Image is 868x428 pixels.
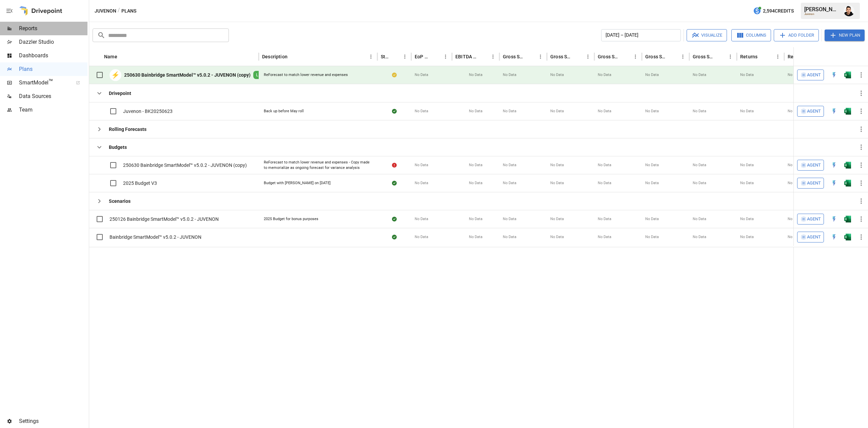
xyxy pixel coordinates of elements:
[110,216,219,222] span: 250126 Bainbridge SmartModel™ v5.0.2 - JUVENON
[844,216,851,222] img: excel-icon.76473adf.svg
[123,108,173,115] span: Juvenon - BK20250623
[392,216,397,222] div: Sync complete
[807,233,821,241] span: Agent
[716,52,726,61] button: Sort
[469,72,482,78] span: No Data
[740,109,754,114] span: No Data
[469,109,482,114] span: No Data
[788,109,801,114] span: No Data
[740,180,754,186] span: No Data
[415,54,431,59] div: EoP Cash
[831,234,837,240] div: Open in Quick Edit
[859,52,868,61] button: Sort
[19,417,87,425] span: Settings
[19,38,87,46] span: Dazzler Studio
[415,216,428,222] span: No Data
[469,162,482,168] span: No Data
[550,162,564,168] span: No Data
[601,29,681,41] button: [DATE] – [DATE]
[550,109,564,114] span: No Data
[831,162,837,169] img: quick-edit-flash.b8aec18c.svg
[123,180,157,187] span: 2025 Budget V3
[124,72,251,78] b: 250630 Bainbridge SmartModel™ v5.0.2 - JUVENON (copy)
[740,162,754,168] span: No Data
[804,6,840,13] div: [PERSON_NAME]
[503,234,516,240] span: No Data
[693,216,706,222] span: No Data
[797,178,824,189] button: Agent
[693,72,706,78] span: No Data
[645,54,668,59] div: Gross Sales: Wholesale
[807,179,821,187] span: Agent
[788,54,810,59] div: Returns: DTC Online
[392,72,397,78] div: Your plan has changes in Excel that are not reflected in the Drivepoint Data Warehouse, select "S...
[774,29,819,41] button: Add Folder
[109,90,131,97] b: Drivepoint
[455,54,478,59] div: EBITDA Margin
[788,216,801,222] span: No Data
[693,162,706,168] span: No Data
[844,5,854,16] img: Francisco Sanchez
[645,162,659,168] span: No Data
[645,216,659,222] span: No Data
[669,52,678,61] button: Sort
[118,7,120,15] div: /
[807,108,821,115] span: Agent
[415,234,428,240] span: No Data
[797,214,824,225] button: Agent
[807,71,821,79] span: Agent
[740,72,754,78] span: No Data
[831,72,837,78] img: quick-edit-flash.b8aec18c.svg
[740,234,754,240] span: No Data
[391,52,400,61] button: Sort
[840,1,859,20] button: Francisco Sanchez
[392,162,397,169] div: Error during sync.
[831,108,837,115] img: quick-edit-flash.b8aec18c.svg
[844,72,851,78] div: Open in Excel
[503,216,516,222] span: No Data
[19,24,87,33] span: Reports
[550,54,573,59] div: Gross Sales: DTC Online
[621,52,631,61] button: Sort
[381,54,390,59] div: Status
[831,108,837,115] div: Open in Quick Edit
[264,216,318,222] div: 2025 Budget for bonus purposes
[19,92,87,100] span: Data Sources
[415,180,428,186] span: No Data
[110,234,201,240] span: Bainbridge SmartModel™ v5.0.2 - JUVENON
[645,234,659,240] span: No Data
[550,180,564,186] span: No Data
[469,216,482,222] span: No Data
[693,180,706,186] span: No Data
[844,216,851,222] div: Open in Excel
[831,234,837,240] img: quick-edit-flash.b8aec18c.svg
[831,162,837,169] div: Open in Quick Edit
[831,180,837,187] img: quick-edit-flash.b8aec18c.svg
[844,162,851,169] div: Open in Excel
[104,54,117,59] div: Name
[844,72,851,78] img: excel-icon.76473adf.svg
[109,126,146,133] b: Rolling Forecasts
[550,216,564,222] span: No Data
[807,215,821,223] span: Agent
[598,109,611,114] span: No Data
[503,109,516,114] span: No Data
[645,109,659,114] span: No Data
[788,162,801,168] span: No Data
[831,216,837,222] img: quick-edit-flash.b8aec18c.svg
[253,72,283,78] span: LIVE MODEL
[415,162,428,168] span: No Data
[844,108,851,115] img: excel-icon.76473adf.svg
[19,65,87,73] span: Plans
[693,109,706,114] span: No Data
[118,52,127,61] button: Sort
[758,52,768,61] button: Sort
[598,216,611,222] span: No Data
[598,234,611,240] span: No Data
[788,234,801,240] span: No Data
[95,7,116,15] button: Juvenon
[598,54,620,59] div: Gross Sales: Marketplace
[831,180,837,187] div: Open in Quick Edit
[731,29,771,41] button: Columns
[788,72,801,78] span: No Data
